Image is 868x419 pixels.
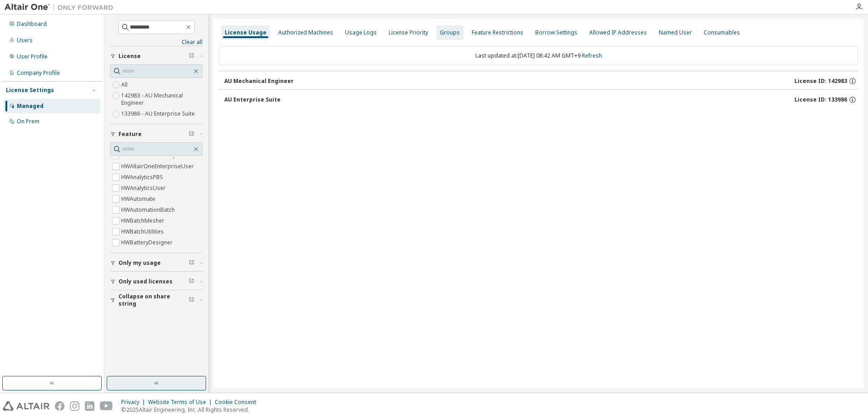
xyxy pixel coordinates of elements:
div: Company Profile [17,69,60,77]
span: Feature [118,131,142,138]
div: Borrow Settings [535,29,577,36]
div: User Profile [17,53,48,60]
div: AU Enterprise Suite [224,96,281,103]
label: 133986 - AU Enterprise Suite [121,108,197,119]
button: Collapse on share string [110,290,202,310]
div: Cookie Consent [215,399,261,406]
div: License Usage [225,29,266,36]
span: Clear filter [189,297,194,304]
span: Clear filter [189,278,194,285]
label: All [121,79,129,90]
div: License Settings [6,87,54,94]
div: Dashboard [17,20,47,28]
div: Website Terms of Use [148,399,215,406]
label: HWAutomate [121,194,157,205]
p: © 2025 Altair Engineering, Inc. All Rights Reserved. [121,406,261,414]
div: Privacy [121,399,148,406]
button: Only used licenses [110,272,202,292]
label: HWAltairOneEnterpriseUser [121,161,196,172]
span: License ID: 133986 [794,96,847,103]
img: linkedin.svg [85,401,94,411]
button: License [110,46,202,66]
div: Groups [440,29,460,36]
label: HWAnalyticsUser [121,183,168,194]
div: On Prem [17,118,39,125]
span: Only my usage [118,259,161,267]
div: Feature Restrictions [472,29,523,36]
label: HWBatchUtilities [121,226,166,237]
div: License Priority [389,29,428,36]
div: Usage Logs [345,29,377,36]
div: Consumables [704,29,740,36]
div: Authorized Machines [278,29,333,36]
span: Clear filter [189,53,194,60]
button: Feature [110,124,202,144]
div: Allowed IP Addresses [589,29,647,36]
label: 142983 - AU Mechanical Engineer [121,90,202,108]
a: Clear all [110,39,202,46]
span: Clear filter [189,131,194,138]
span: Clear filter [189,259,194,267]
span: License [118,53,141,60]
label: HWAnalyticsPBS [121,172,165,183]
button: AU Enterprise SuiteLicense ID: 133986 [224,90,858,110]
button: AU Mechanical EngineerLicense ID: 142983 [224,71,858,91]
div: Managed [17,102,44,110]
div: Last updated at: [DATE] 08:42 AM GMT+9 [219,46,858,65]
img: Altair One [5,3,118,12]
div: Users [17,37,33,44]
label: HWBatteryDesigner [121,237,174,248]
button: Only my usage [110,253,202,273]
img: facebook.svg [55,401,64,411]
img: youtube.svg [100,401,113,411]
label: HWAutomationBatch [121,205,177,215]
label: HWBatchMesher [121,215,166,226]
span: Collapse on share string [118,293,189,307]
div: AU Mechanical Engineer [224,78,294,85]
div: Named User [659,29,692,36]
img: altair_logo.svg [3,401,49,411]
img: instagram.svg [70,401,79,411]
a: Refresh [582,52,602,59]
span: Only used licenses [118,278,173,285]
span: License ID: 142983 [794,78,847,85]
